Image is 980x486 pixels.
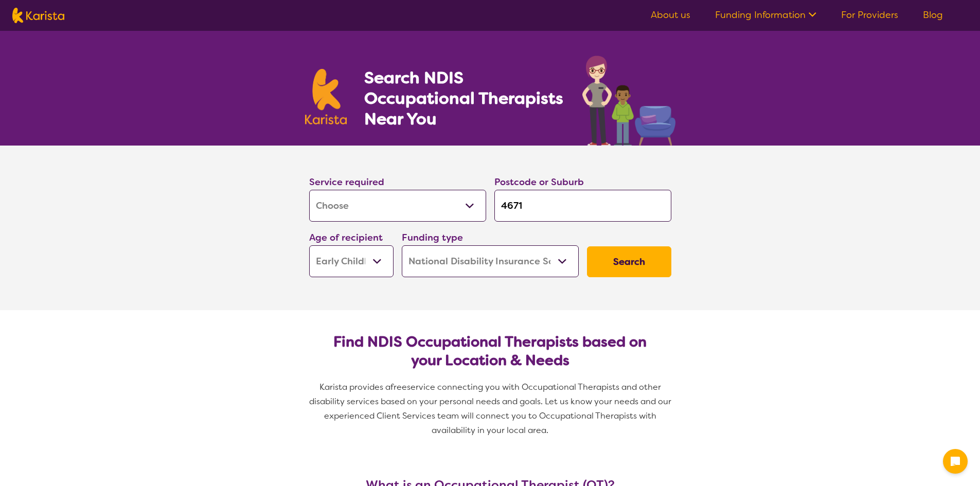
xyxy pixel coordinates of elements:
span: Karista provides a [319,382,390,392]
img: occupational-therapy [582,56,675,146]
input: Type [494,190,671,222]
a: Funding Information [715,9,816,21]
a: Blog [923,9,943,21]
span: service connecting you with Occupational Therapists and other disability services based on your p... [309,382,673,436]
a: About us [651,9,690,21]
h1: Search NDIS Occupational Therapists Near You [364,67,564,129]
img: Karista logo [12,8,64,23]
button: Search [587,246,671,277]
a: For Providers [841,9,898,21]
label: Service required [309,176,384,188]
h2: Find NDIS Occupational Therapists based on your Location & Needs [317,333,663,370]
img: Karista logo [305,69,347,124]
span: free [390,382,407,392]
label: Postcode or Suburb [494,176,584,188]
label: Age of recipient [309,231,383,244]
label: Funding type [402,231,463,244]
